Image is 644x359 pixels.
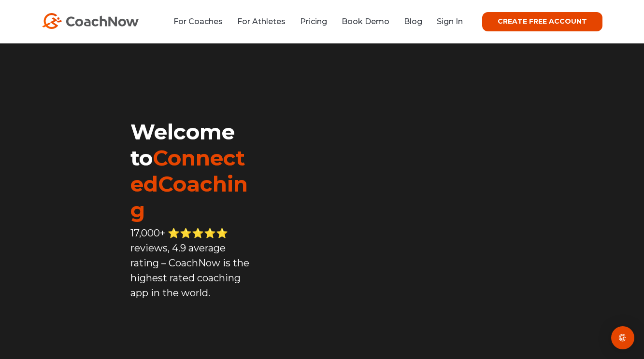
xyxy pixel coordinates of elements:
[342,17,389,26] a: Book Demo
[130,119,253,223] h1: Welcome to
[437,17,463,26] a: Sign In
[173,17,223,26] a: For Coaches
[42,13,139,29] img: CoachNow Logo
[237,17,286,26] a: For Athletes
[404,17,422,26] a: Blog
[130,145,248,223] span: ConnectedCoaching
[482,12,602,31] a: CREATE FREE ACCOUNT
[130,318,251,344] iframe: Embedded CTA
[300,17,327,26] a: Pricing
[611,326,634,349] div: Open Intercom Messenger
[130,227,249,299] span: 17,000+ ⭐️⭐️⭐️⭐️⭐️ reviews, 4.9 average rating – CoachNow is the highest rated coaching app in th...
